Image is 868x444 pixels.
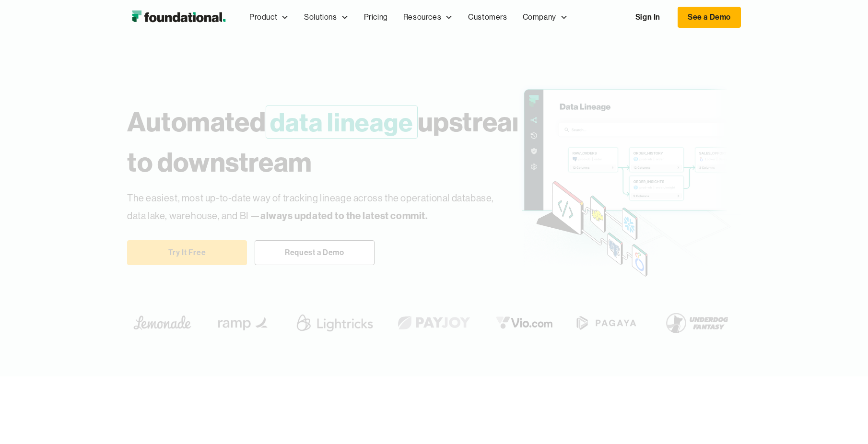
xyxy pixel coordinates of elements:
[249,11,277,23] div: Product
[403,11,441,23] div: Resources
[127,190,502,225] p: The easiest, most up-to-date way of tracking lineage across the operational database, data lake, ...
[658,307,735,338] img: Underdog Fantasy Logo
[255,240,375,265] a: Request a Demo
[211,307,277,338] img: Ramp Logo
[396,1,460,33] div: Resources
[390,307,478,338] img: Payjoy logo
[266,105,417,139] span: data lineage
[460,1,515,33] a: Customers
[356,1,396,33] a: Pricing
[296,1,356,33] div: Solutions
[242,1,296,33] div: Product
[626,7,670,27] a: Sign In
[678,7,741,28] a: See a Demo
[127,8,230,27] img: Foundational Logo
[260,210,428,222] strong: always updated to the latest commit.
[127,307,198,338] img: Lemonade Logo
[127,240,247,265] a: Try It Free
[127,102,536,182] h1: Automated upstream to downstream
[515,1,575,33] div: Company
[571,307,642,338] img: Pagaya Logo
[293,307,376,338] img: Lightricks Logo
[523,11,556,23] div: Company
[304,11,337,23] div: Solutions
[127,8,230,27] a: home
[490,307,560,338] img: vio logo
